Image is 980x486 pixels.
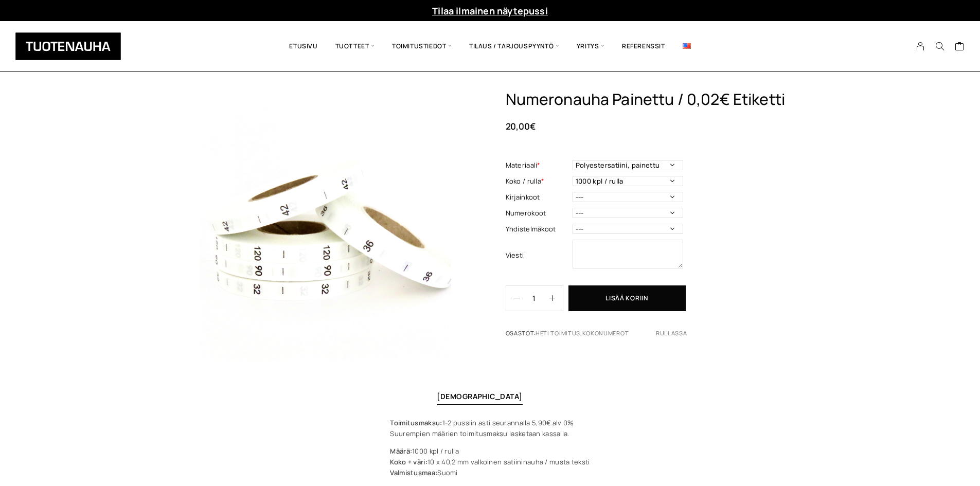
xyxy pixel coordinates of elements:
[506,329,791,346] span: Osastot: ,
[390,446,590,478] p: 1000 kpl / rulla 10 x 40,2 mm valkoinen satiininauha / musta teksti Suomi
[15,32,121,60] img: Tuotenauha Oy
[506,250,570,261] label: Viesti
[911,42,931,51] a: My Account
[390,418,442,427] strong: Toimitusmaksu:
[613,29,674,64] a: Referenssit
[390,418,590,439] p: 1-2 pussiin asti seurannalla 5,90€ alv 0% Suurempien määrien toimitusmaksu lasketaan kassalla.
[390,446,412,456] strong: Määrä:
[460,29,568,64] span: Tilaus / Tarjouspyyntö
[280,29,326,64] a: Etusivu
[683,43,691,49] img: English
[930,42,950,51] button: Search
[582,329,687,337] a: Kokonumerot rullassa
[568,285,686,311] button: Lisää koriin
[506,192,570,203] label: Kirjainkoot
[520,286,549,311] input: Määrä
[390,457,427,466] strong: Koko + väri:
[506,90,791,109] h1: Numeronauha Painettu / 0,02€ Etiketti
[432,5,548,17] a: Tilaa ilmainen näytepussi
[506,120,536,132] bdi: 20,00
[506,208,570,219] label: Numerokoot
[568,29,613,64] span: Yritys
[383,29,460,64] span: Toimitustiedot
[327,29,383,64] span: Tuotteet
[506,160,570,171] label: Materiaali
[530,120,536,132] span: €
[506,176,570,187] label: Koko / rulla
[390,468,437,477] b: Valmistusmaa:
[536,329,580,337] a: Heti toimitus
[506,224,570,235] label: Yhdistelmäkoot
[189,90,462,363] img: numeronauha-painettu
[437,391,523,401] a: [DEMOGRAPHIC_DATA]
[955,41,965,53] a: Cart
